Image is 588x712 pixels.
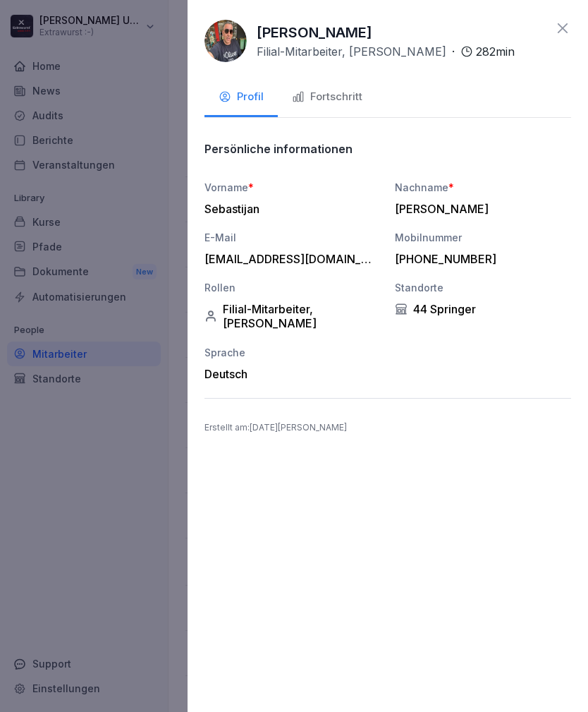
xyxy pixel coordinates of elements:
[257,43,446,60] p: Filial-Mitarbeiter, [PERSON_NAME]
[292,89,362,105] div: Fortschritt
[204,20,247,62] img: ekheb7a9bagqpobh7pgry7dd.png
[204,302,381,330] div: Filial-Mitarbeiter, [PERSON_NAME]
[204,79,278,117] button: Profil
[204,280,381,295] div: Rollen
[476,43,515,60] p: 282 min
[204,345,381,360] div: Sprache
[204,202,374,216] div: Sebastijan
[204,142,353,156] p: Persönliche informationen
[395,230,571,245] div: Mobilnummer
[204,252,374,266] div: [EMAIL_ADDRESS][DOMAIN_NAME]
[204,180,381,195] div: Vorname
[204,421,571,434] p: Erstellt am : [DATE][PERSON_NAME]
[395,302,571,316] div: 44 Springer
[219,89,264,105] div: Profil
[395,180,571,195] div: Nachname
[257,43,515,60] div: ·
[395,280,571,295] div: Standorte
[257,22,372,43] p: [PERSON_NAME]
[204,230,381,245] div: E-Mail
[204,367,381,381] div: Deutsch
[395,202,564,216] div: [PERSON_NAME]
[395,252,564,266] div: [PHONE_NUMBER]
[278,79,376,117] button: Fortschritt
